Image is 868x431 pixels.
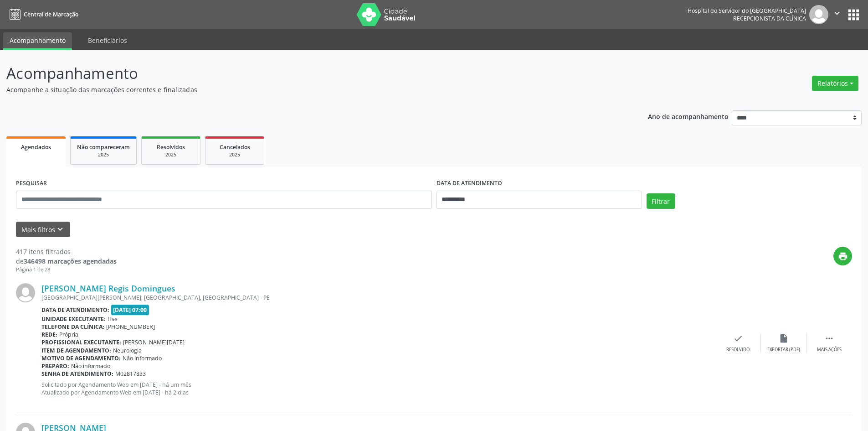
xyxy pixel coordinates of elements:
button:  [828,5,846,24]
i: keyboard_arrow_down [55,224,65,234]
label: DATA DE ATENDIMENTO [437,177,502,191]
span: Hse [108,315,118,323]
img: img [809,5,828,24]
b: Profissional executante: [41,338,121,346]
a: [PERSON_NAME] Regis Domingues [41,283,175,293]
i:  [832,8,842,18]
div: 417 itens filtrados [16,247,117,256]
div: 2025 [77,151,130,158]
b: Rede: [41,331,57,338]
span: Central de Marcação [24,10,78,18]
b: Senha de atendimento: [41,370,113,378]
i: insert_drive_file [779,333,789,343]
a: Central de Marcação [6,7,78,22]
label: PESQUISAR [16,177,47,191]
button: apps [846,7,862,23]
div: 2025 [148,151,194,158]
b: Telefone da clínica: [41,323,104,331]
div: Mais ações [817,347,842,353]
p: Acompanhe a situação das marcações correntes e finalizadas [6,85,605,94]
p: Ano de acompanhamento [648,110,729,122]
button: print [833,247,852,265]
div: Resolvido [726,347,750,353]
i: check [733,333,743,343]
span: Agendados [21,143,51,151]
div: Exportar (PDF) [767,347,800,353]
strong: 346498 marcações agendadas [24,257,117,265]
div: de [16,256,117,266]
a: Beneficiários [82,32,134,48]
p: Acompanhamento [6,62,605,85]
span: [PERSON_NAME][DATE] [123,338,185,346]
span: Não compareceram [77,143,130,151]
a: Acompanhamento [3,32,72,50]
span: M02817833 [115,370,146,378]
b: Data de atendimento: [41,306,109,314]
span: Neurologia [113,347,142,354]
div: Página 1 de 28 [16,266,117,274]
i: print [838,251,848,261]
span: [DATE] 07:00 [111,305,149,315]
button: Filtrar [647,193,675,209]
span: Própria [59,331,78,338]
i:  [824,333,834,343]
button: Relatórios [812,76,858,91]
b: Preparo: [41,362,69,370]
p: Solicitado por Agendamento Web em [DATE] - há um mês Atualizado por Agendamento Web em [DATE] - h... [41,381,715,396]
button: Mais filtroskeyboard_arrow_down [16,222,70,238]
span: Cancelados [220,143,250,151]
b: Motivo de agendamento: [41,354,121,362]
span: Não informado [123,354,162,362]
span: Resolvidos [157,143,185,151]
span: Recepcionista da clínica [733,15,806,22]
b: Unidade executante: [41,315,106,323]
div: 2025 [212,151,257,158]
span: [PHONE_NUMBER] [106,323,155,331]
div: Hospital do Servidor do [GEOGRAPHIC_DATA] [688,7,806,15]
b: Item de agendamento: [41,347,111,354]
span: Não informado [71,362,110,370]
div: [GEOGRAPHIC_DATA][PERSON_NAME], [GEOGRAPHIC_DATA], [GEOGRAPHIC_DATA] - PE [41,294,715,301]
img: img [16,283,35,302]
